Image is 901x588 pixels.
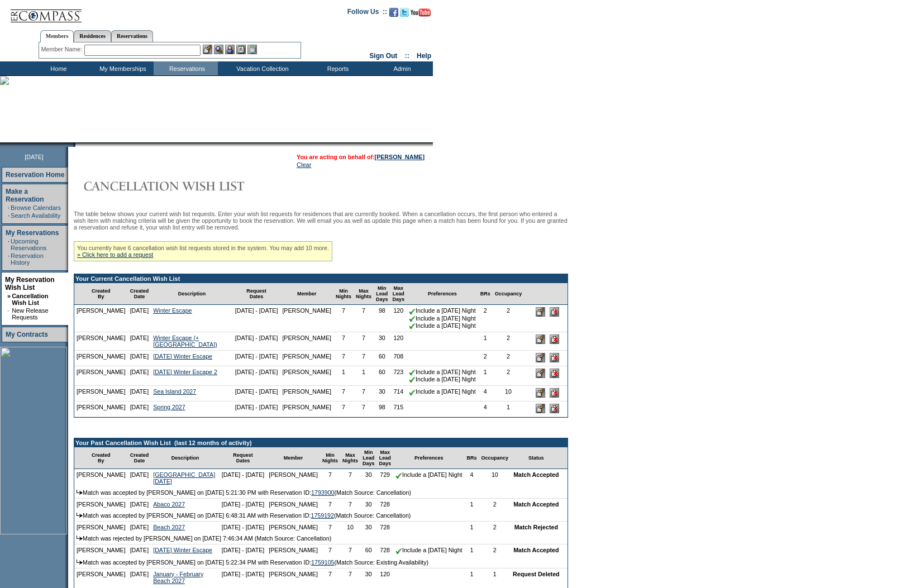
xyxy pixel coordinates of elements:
nobr: Include a [DATE] Night [409,388,476,395]
b: » [7,293,11,299]
td: 1 [479,568,511,586]
td: Preferences [407,283,478,305]
td: [PERSON_NAME] [280,366,333,386]
td: Your Current Cancellation Wish List [74,274,568,283]
td: 7 [320,522,340,533]
td: Max Lead Days [390,283,407,305]
input: Edit this Request [536,334,545,344]
td: 7 [340,469,360,487]
td: [PERSON_NAME] [280,401,333,417]
a: Become our fan on Facebook [389,11,398,18]
img: Impersonate [225,45,235,54]
td: [PERSON_NAME] [266,568,320,586]
td: · [8,212,9,219]
div: Member Name: [41,45,84,54]
td: · [8,238,9,251]
td: [PERSON_NAME] [74,386,128,401]
td: [PERSON_NAME] [74,366,128,386]
td: Match was accepted by [PERSON_NAME] on [DATE] 5:22:34 PM with Reservation ID: (Match Source: Exis... [74,557,568,568]
td: 7 [340,544,360,556]
a: Make a Reservation [6,188,44,203]
a: [GEOGRAPHIC_DATA] [DATE] [153,471,215,485]
nobr: Match Accepted [513,501,559,508]
img: blank.gif [75,142,77,147]
td: 30 [374,332,390,351]
input: Edit this Request [536,404,545,413]
a: Clear [297,161,311,168]
nobr: Include a [DATE] Night [409,322,476,329]
a: [DATE] Winter Escape [153,353,212,360]
td: 60 [374,366,390,386]
td: [PERSON_NAME] [266,499,320,510]
img: chkSmaller.gif [409,376,416,383]
a: My Reservation Wish List [5,276,55,291]
input: Edit this Request [536,353,545,362]
td: 1 [493,401,525,417]
td: 7 [333,305,354,332]
td: 728 [376,499,393,510]
td: Admin [369,61,433,75]
td: Reservations [154,61,218,75]
a: [PERSON_NAME] [375,154,425,160]
td: 10 [340,522,360,533]
img: chkSmaller.gif [409,323,416,329]
a: Search Availability [11,212,60,219]
td: 4 [465,469,479,487]
a: Members [40,30,74,42]
td: BRs [465,447,479,469]
img: Follow us on Twitter [400,8,409,17]
td: 30 [360,522,377,533]
img: chkSmaller.gif [409,308,416,315]
td: 1 [478,332,493,351]
a: Follow us on Twitter [400,11,409,18]
a: New Release Requests [12,307,48,321]
td: [PERSON_NAME] [74,351,128,366]
nobr: Include a [DATE] Night [395,547,463,553]
td: [DATE] [128,522,151,533]
td: [DATE] [128,386,151,401]
td: [PERSON_NAME] [74,305,128,332]
nobr: [DATE] - [DATE] [235,307,278,314]
td: [DATE] [128,366,151,386]
nobr: Include a [DATE] Night [409,369,476,375]
td: 2 [479,499,511,510]
td: BRs [478,283,493,305]
td: My Memberships [89,61,154,75]
td: Request Dates [220,447,267,469]
nobr: Include a [DATE] Night [409,307,476,314]
nobr: [DATE] - [DATE] [222,524,265,530]
td: 120 [390,332,407,351]
td: [PERSON_NAME] [280,351,333,366]
img: arrow.gif [77,536,83,541]
a: Reservations [111,30,153,42]
td: Max Nights [340,447,360,469]
td: Match was rejected by [PERSON_NAME] on [DATE] 7:46:34 AM (Match Source: Cancellation) [74,533,568,544]
img: chkSmaller.gif [409,369,416,376]
nobr: Request Deleted [513,571,560,577]
td: · [7,307,11,321]
td: 1 [465,522,479,533]
td: Min Lead Days [360,447,377,469]
td: Preferences [393,447,465,469]
img: View [214,45,223,54]
td: [PERSON_NAME] [74,469,128,487]
input: Edit this Request [536,388,545,398]
input: Delete this Request [550,388,559,398]
img: chkSmaller.gif [395,472,402,479]
td: [DATE] [128,401,151,417]
a: Spring 2027 [153,404,185,410]
nobr: [DATE] - [DATE] [235,404,278,410]
td: 7 [320,469,340,487]
td: Min Nights [320,447,340,469]
img: chkSmaller.gif [395,548,402,554]
td: Home [25,61,89,75]
input: Delete this Request [550,353,559,362]
nobr: [DATE] - [DATE] [222,547,265,553]
img: arrow.gif [77,560,83,565]
td: Member [280,283,333,305]
td: [PERSON_NAME] [74,499,128,510]
td: [DATE] [128,544,151,556]
a: Beach 2027 [153,524,185,530]
input: Delete this Request [550,334,559,344]
td: 2 [493,366,525,386]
